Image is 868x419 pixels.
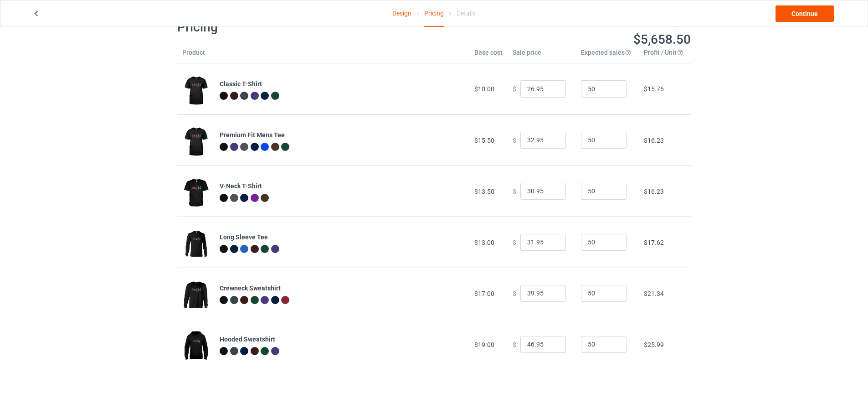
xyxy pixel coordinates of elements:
[220,336,275,343] b: Hooded Sweatshirt
[424,0,444,27] div: Pricing
[644,137,664,144] span: $16.23
[220,131,285,139] b: Premium Fit Mens Tee
[474,188,494,195] span: $13.50
[513,85,516,93] span: $
[474,341,494,348] span: $19.00
[474,85,494,93] span: $10.00
[457,0,476,26] div: Details
[474,290,494,297] span: $17.00
[220,80,262,88] b: Classic T-Shirt
[513,238,516,246] span: $
[220,233,268,241] b: Long Sleeve Tee
[508,48,576,63] th: Sale price
[177,19,428,36] h1: Pricing
[644,290,664,297] span: $21.34
[177,48,215,63] th: Product
[644,85,664,93] span: $15.76
[392,0,411,26] a: Design
[220,182,262,190] b: V-Neck T-Shirt
[513,341,516,348] span: $
[644,239,664,246] span: $17.62
[469,48,508,63] th: Base cost
[644,188,664,195] span: $16.23
[639,48,691,63] th: Profit / Unit
[513,187,516,195] span: $
[513,136,516,144] span: $
[776,5,834,22] a: Continue
[474,137,494,144] span: $15.50
[576,48,639,63] th: Expected sales
[513,290,516,297] span: $
[644,341,664,348] span: $25.99
[220,285,281,292] b: Crewneck Sweatshirt
[474,239,494,246] span: $13.00
[633,32,691,47] span: $5,658.50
